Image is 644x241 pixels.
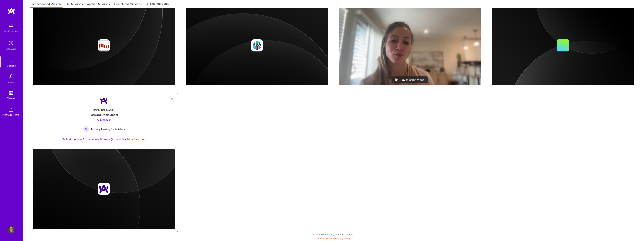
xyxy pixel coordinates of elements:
img: discovery [7,39,15,47]
a: Not Interested [146,2,169,8]
a: Completed Missions [114,2,142,8]
div: Missions [6,64,16,68]
div: [DOMAIN_NAME] [2,113,20,117]
img: cover [33,149,175,229]
img: play [395,78,398,81]
span: | [316,237,351,240]
img: logo [8,8,15,14]
img: Invite [7,73,15,80]
img: Actively looking for builders [83,126,89,132]
div: Forward Deployment [90,113,118,117]
img: teamwork [7,56,15,64]
a: User Avatar [6,226,16,233]
div: Matched on Artificial Intelligence (AI) and Machine Learning [62,137,146,141]
div: [DOMAIN_NAME] [93,108,115,112]
img: Company Logo [99,96,108,105]
div: © 2025 ATeams Inc., All rights reserved. [23,230,644,239]
img: No Mission [339,5,481,85]
div: Discovery [6,47,16,51]
a: All Missions [67,2,83,8]
img: guide book [7,106,15,113]
img: User Avatar [7,226,15,233]
img: Company logo [98,183,110,195]
div: Play mission video [392,76,428,83]
i: icon EyeClosed [170,98,173,101]
a: Recommended Missions [30,2,63,8]
div: Invite [8,80,14,84]
img: tokens [9,91,13,95]
a: Terms of Service [316,237,334,240]
a: Company Logo[DOMAIN_NAME]Forward DeploymentAI Engineer Actively looking for buildersActively look... [33,96,175,146]
span: Actively looking for builders [91,127,125,131]
img: bell [7,22,15,29]
img: Ateam Purple Icon [62,138,65,141]
a: Privacy Policy [335,237,351,240]
div: Tokens [7,96,15,100]
img: Company logo [251,39,263,51]
div: Notifications [4,29,18,33]
span: AI Engineer [97,118,111,121]
img: Company logo [98,39,110,51]
a: Applied Missions [87,2,110,8]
